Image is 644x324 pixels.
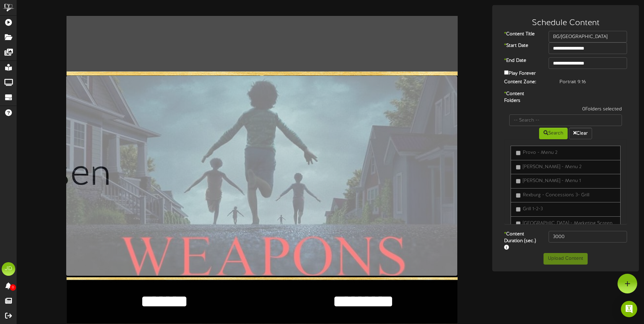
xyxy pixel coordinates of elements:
[516,151,520,155] input: Provo - Menu 2
[569,128,592,139] button: Clear
[544,253,588,265] button: Upload Content
[499,57,544,64] label: End Date
[523,206,543,212] span: Grill 1-2-3
[499,79,554,86] label: Content Zone:
[621,301,637,317] div: Open Intercom Messenger
[10,284,16,291] span: 0
[523,221,612,226] span: [GEOGRAPHIC_DATA] - Marketing Screen
[523,178,581,183] span: [PERSON_NAME] - Menu 1
[523,150,557,155] span: Provo - Menu 2
[499,91,544,104] label: Content Folders
[499,42,544,49] label: Start Date
[504,106,627,114] div: 0 Folders selected
[554,79,632,86] div: Portrait 9:16
[523,193,589,198] span: Rexburg - Concessions 3- Grill
[523,164,582,169] span: [PERSON_NAME] - Menu 2
[2,262,15,276] div: JD
[516,207,520,212] input: Grill 1-2-3
[516,179,520,183] input: [PERSON_NAME] - Menu 1
[499,19,632,28] h3: Schedule Content
[516,193,520,198] input: Rexburg - Concessions 3- Grill
[499,31,544,38] label: Content Title
[499,231,544,251] label: Content Duration (sec.)
[504,69,536,77] label: Play Forever
[516,221,520,226] input: [GEOGRAPHIC_DATA] - Marketing Screen
[504,70,509,75] input: Play Forever
[509,114,622,126] input: -- Search --
[539,128,568,139] button: Search
[549,31,627,42] input: Title of this Content
[516,165,520,169] input: [PERSON_NAME] - Menu 2
[549,231,627,242] input: 15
